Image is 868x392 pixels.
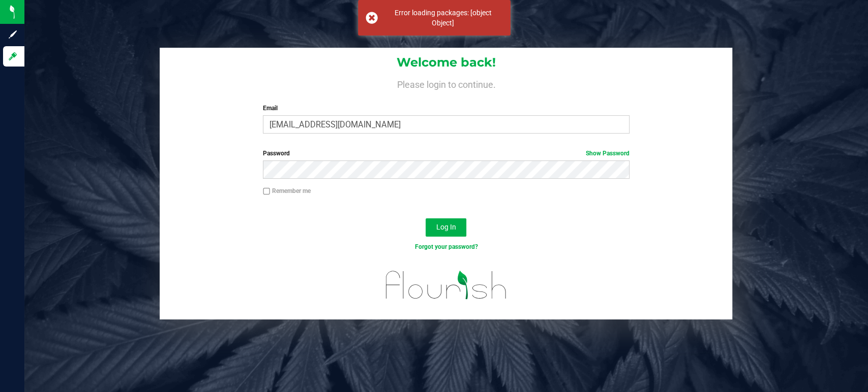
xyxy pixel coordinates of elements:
inline-svg: Log in [8,51,18,61]
h1: Welcome back! [160,56,732,69]
label: Email [263,104,630,113]
button: Log In [426,218,466,237]
inline-svg: Sign up [8,29,18,40]
span: Log In [436,223,456,231]
h4: Please login to continue. [160,77,732,89]
input: Remember me [263,188,270,195]
div: Error loading packages: [object Object] [383,8,503,28]
a: Show Password [586,150,630,157]
img: flourish_logo.svg [375,262,518,308]
span: Password [263,150,290,157]
label: Remember me [263,186,311,195]
a: Forgot your password? [414,243,477,250]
